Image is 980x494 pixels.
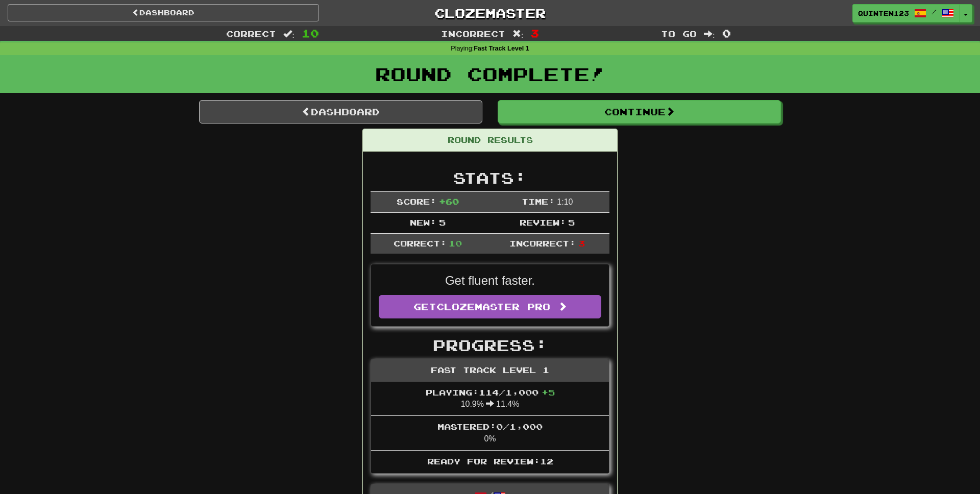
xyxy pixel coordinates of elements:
span: 1 : 10 [557,197,573,206]
span: / [932,8,937,15]
span: 10 [449,238,462,248]
span: Correct [226,29,276,39]
h1: Round Complete! [4,64,976,84]
span: Clozemaster Pro [436,301,550,312]
span: : [283,30,295,38]
span: Time: [522,196,555,206]
span: : [512,30,524,38]
span: Review: [520,217,566,227]
p: Get fluent faster. [379,272,601,289]
a: Quinten123 / [852,4,960,22]
span: 5 [568,217,575,227]
h2: Stats: [371,169,609,186]
strong: Fast Track Level 1 [474,45,529,52]
span: Ready for Review: 12 [427,456,553,466]
span: + 60 [439,196,459,206]
div: Round Results [363,129,617,152]
span: : [704,30,715,38]
li: 0% [371,415,609,451]
span: 3 [578,238,585,248]
span: To go [661,29,697,39]
span: Incorrect: [509,238,576,248]
a: Dashboard [8,4,319,21]
span: + 5 [542,387,555,397]
a: GetClozemaster Pro [379,295,601,318]
div: Fast Track Level 1 [371,359,609,382]
a: Clozemaster [334,4,646,22]
span: Playing: 114 / 1,000 [426,387,555,397]
li: 10.9% 11.4% [371,382,609,416]
a: Dashboard [199,100,482,123]
span: 0 [722,27,731,39]
h2: Progress: [371,337,609,354]
span: Mastered: 0 / 1,000 [437,422,543,431]
span: Correct: [394,238,447,248]
span: 10 [302,27,319,39]
span: 3 [530,27,539,39]
span: New: [410,217,436,227]
span: 5 [439,217,446,227]
span: Incorrect [441,29,505,39]
button: Continue [498,100,781,123]
span: Quinten123 [858,9,909,18]
span: Score: [397,196,436,206]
